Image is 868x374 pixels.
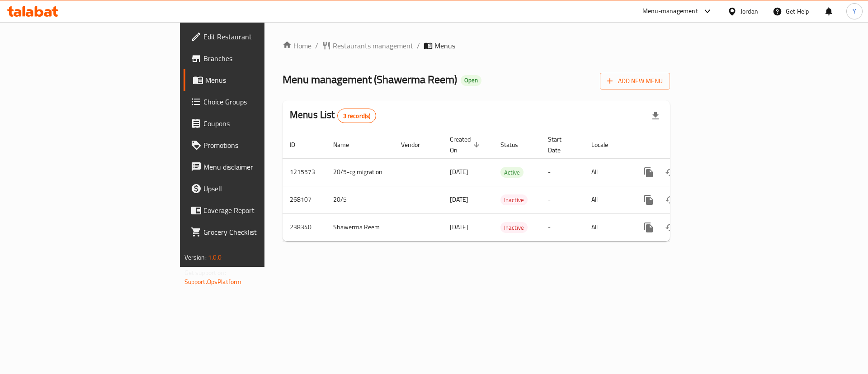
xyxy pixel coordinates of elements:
[333,139,361,150] span: Name
[461,76,481,84] span: Open
[642,6,698,17] div: Menu-management
[450,221,468,233] span: [DATE]
[417,40,420,51] li: /
[500,167,524,178] span: Active
[326,186,394,213] td: 20/5
[203,118,318,129] span: Coupons
[184,267,226,279] span: Get support on:
[660,217,681,238] button: Change Status
[184,251,207,263] span: Version:
[541,158,584,186] td: -
[184,91,325,113] a: Choice Groups
[283,40,670,51] nav: breadcrumb
[500,223,528,233] span: Inactive
[184,134,325,156] a: Promotions
[290,139,307,150] span: ID
[548,134,573,156] span: Start Date
[500,139,530,150] span: Status
[741,6,758,16] div: Jordan
[333,40,413,51] span: Restaurants management
[184,113,325,134] a: Coupons
[184,26,325,47] a: Edit Restaurant
[461,75,481,86] div: Open
[853,6,856,16] span: Y
[184,199,325,221] a: Coverage Report
[338,112,376,120] span: 3 record(s)
[450,166,468,178] span: [DATE]
[184,178,325,199] a: Upsell
[326,158,394,186] td: 20/5-cg migration
[631,131,732,159] th: Actions
[184,221,325,243] a: Grocery Checklist
[290,108,376,123] h2: Menus List
[638,189,660,211] button: more
[584,186,631,213] td: All
[203,96,318,107] span: Choice Groups
[203,205,318,216] span: Coverage Report
[184,276,242,288] a: Support.OpsPlatform
[638,217,660,238] button: more
[184,156,325,178] a: Menu disclaimer
[203,183,318,194] span: Upsell
[203,31,318,42] span: Edit Restaurant
[203,227,318,237] span: Grocery Checklist
[184,69,325,91] a: Menus
[660,161,681,183] button: Change Status
[500,194,528,205] div: Inactive
[541,213,584,241] td: -
[283,131,732,241] table: enhanced table
[322,40,413,51] a: Restaurants management
[500,222,528,233] div: Inactive
[283,69,457,90] span: Menu management ( Shawerma Reem )
[584,158,631,186] td: All
[401,139,432,150] span: Vendor
[337,109,377,123] div: Total records count
[203,161,318,172] span: Menu disclaimer
[500,195,528,205] span: Inactive
[600,73,670,90] button: Add New Menu
[434,40,455,51] span: Menus
[638,161,660,183] button: more
[645,105,666,127] div: Export file
[326,213,394,241] td: Shawerma Reem
[591,139,620,150] span: Locale
[607,76,663,87] span: Add New Menu
[203,140,318,151] span: Promotions
[205,75,318,85] span: Menus
[203,53,318,64] span: Branches
[584,213,631,241] td: All
[208,251,222,263] span: 1.0.0
[541,186,584,213] td: -
[184,47,325,69] a: Branches
[450,134,482,156] span: Created On
[450,194,468,205] span: [DATE]
[660,189,681,211] button: Change Status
